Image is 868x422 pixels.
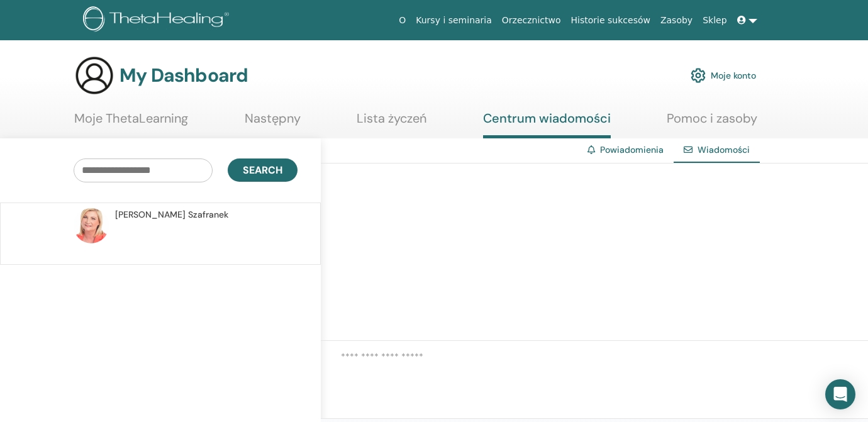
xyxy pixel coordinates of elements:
a: Moje ThetaLearning [74,111,188,135]
img: generic-user-icon.jpg [74,55,114,96]
span: Wiadomości [698,144,750,155]
span: Search [243,164,282,177]
h3: My Dashboard [120,64,248,87]
a: Następny [245,111,301,135]
a: Zasoby [655,9,698,32]
button: Search [228,158,298,182]
a: Sklep [698,9,732,32]
span: [PERSON_NAME] Szafranek [115,208,228,221]
a: Powiadomienia [600,144,664,155]
img: default.jpg [74,208,109,243]
a: Lista życzeń [357,111,426,135]
a: Centrum wiadomości [483,111,611,138]
a: Kursy i seminaria [411,9,497,32]
a: Pomoc i zasoby [667,111,757,135]
img: cog.svg [691,65,706,86]
img: logo.png [83,6,233,35]
a: Historie sukcesów [566,9,655,32]
a: O [394,9,411,32]
a: Orzecznictwo [497,9,566,32]
div: Open Intercom Messenger [825,379,855,409]
a: Moje konto [691,62,756,89]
